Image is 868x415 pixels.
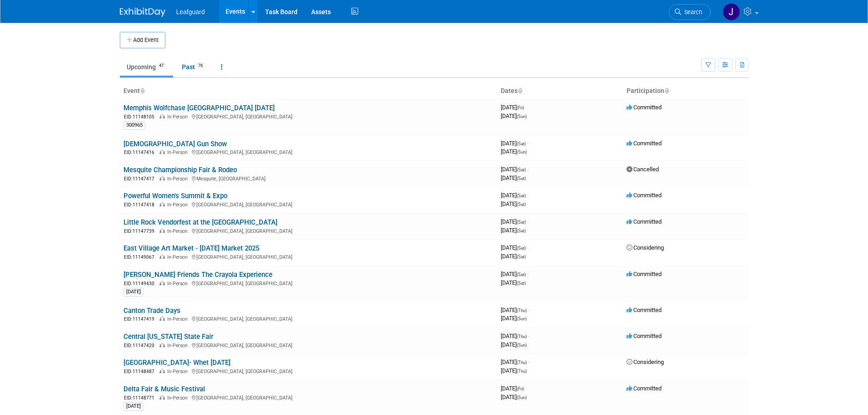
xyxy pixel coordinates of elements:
span: Committed [627,192,662,199]
img: In-Person Event [159,281,165,285]
span: [DATE] [501,341,527,348]
span: (Sat) [517,220,526,225]
span: [DATE] [501,315,527,322]
span: [DATE] [501,192,529,199]
span: [DATE] [501,333,529,339]
span: Committed [627,104,662,111]
div: [GEOGRAPHIC_DATA], [GEOGRAPHIC_DATA] [123,394,493,401]
span: In-Person [167,316,190,322]
a: Upcoming47 [120,58,173,76]
span: In-Person [167,343,190,348]
div: [GEOGRAPHIC_DATA], [GEOGRAPHIC_DATA] [123,315,493,323]
span: - [527,192,529,199]
span: Considering [627,359,664,365]
span: EID: 11149430 [124,281,158,286]
a: Powerful Women's Summit & Expo [123,192,227,200]
div: [GEOGRAPHIC_DATA], [GEOGRAPHIC_DATA] [123,341,493,349]
span: Cancelled [627,166,659,173]
div: Mesquite, [GEOGRAPHIC_DATA] [123,174,493,182]
span: [DATE] [501,227,526,234]
span: (Sat) [517,141,526,146]
a: [GEOGRAPHIC_DATA]- Whet [DATE] [123,359,231,367]
a: Past76 [175,58,212,76]
a: Delta Fair & Music Festival [123,385,205,393]
span: (Thu) [517,360,527,365]
span: In-Person [167,254,190,260]
span: [DATE] [501,200,526,207]
span: [DATE] [501,367,527,374]
img: In-Person Event [159,343,165,347]
span: (Sun) [517,149,527,154]
span: [DATE] [501,307,529,313]
span: (Sun) [517,316,527,321]
div: [DATE] [123,288,144,296]
a: Central [US_STATE] State Fair [123,333,213,341]
span: Committed [627,218,662,225]
span: (Thu) [517,308,527,313]
span: [DATE] [501,271,529,277]
span: In-Person [167,114,190,120]
span: - [527,140,529,147]
img: In-Person Event [159,149,165,154]
span: - [525,385,527,392]
img: In-Person Event [159,114,165,118]
div: [DATE] [123,402,144,410]
span: (Sat) [517,272,526,277]
span: EID: 11148771 [124,395,158,400]
th: Event [120,83,497,99]
span: (Sun) [517,114,527,119]
a: [PERSON_NAME] Friends The Crayola Experience [123,271,272,279]
span: - [527,166,529,173]
img: In-Person Event [159,202,165,206]
span: [DATE] [501,174,526,181]
span: - [527,218,529,225]
span: (Fri) [517,105,524,110]
span: [DATE] [501,104,527,111]
span: [DATE] [501,140,529,147]
th: Dates [497,83,623,99]
span: EID: 11147419 [124,317,158,322]
span: In-Person [167,369,190,374]
span: In-Person [167,202,190,208]
span: [DATE] [501,148,527,155]
span: [DATE] [501,279,526,286]
span: In-Person [167,281,190,287]
span: (Sat) [517,176,526,181]
span: - [528,307,529,313]
span: [DATE] [501,244,529,251]
span: EID: 11147739 [124,229,158,234]
img: ExhibitDay [120,8,165,17]
a: Mesquite Championship Fair & Rodeo [123,166,237,174]
span: [DATE] [501,394,527,400]
a: Little Rock Vendorfest at the [GEOGRAPHIC_DATA] [123,218,277,226]
img: In-Person Event [159,254,165,259]
span: [DATE] [501,359,529,365]
span: [DATE] [501,113,527,119]
span: (Sat) [517,202,526,207]
a: Memphis Wolfchase [GEOGRAPHIC_DATA] [DATE] [123,104,275,112]
span: [DATE] [501,253,526,260]
span: - [528,333,529,339]
span: Considering [627,244,664,251]
a: Sort by Start Date [518,87,522,94]
span: - [525,104,527,111]
span: Committed [627,271,662,277]
span: - [528,359,529,365]
span: Search [681,9,702,15]
a: [DEMOGRAPHIC_DATA] Gun Show [123,140,227,148]
span: Leafguard [176,8,205,15]
span: EID: 11148105 [124,114,158,119]
span: In-Person [167,395,190,401]
span: Committed [627,307,662,313]
div: [GEOGRAPHIC_DATA], [GEOGRAPHIC_DATA] [123,367,493,375]
div: [GEOGRAPHIC_DATA], [GEOGRAPHIC_DATA] [123,148,493,156]
a: Search [669,4,711,20]
span: (Sat) [517,193,526,198]
span: 47 [156,62,166,69]
span: In-Person [167,176,190,182]
span: (Sat) [517,246,526,251]
span: (Sat) [517,167,526,172]
div: [GEOGRAPHIC_DATA], [GEOGRAPHIC_DATA] [123,200,493,208]
button: Add Event [120,32,165,48]
span: EID: 11148487 [124,369,158,374]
